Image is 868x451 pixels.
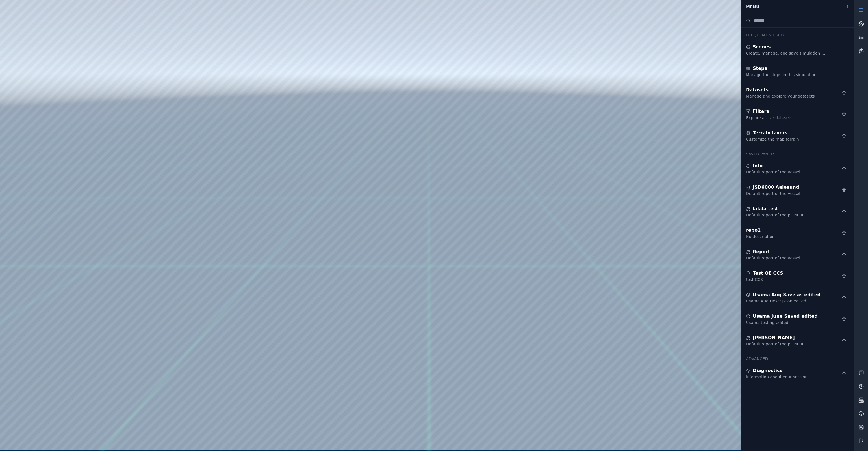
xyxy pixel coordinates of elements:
span: Steps [753,65,767,72]
span: Filters [753,108,769,115]
span: [PERSON_NAME] [753,334,795,341]
div: Saved panels [741,147,854,158]
div: Advanced [741,351,854,363]
div: Usama Aug Description edited [746,298,827,304]
div: Manage the steps in this simulation [746,72,827,78]
div: Create, manage, and save simulation scenes [746,50,827,56]
div: test CCS [746,277,827,282]
div: Usama testing edited [746,320,827,325]
span: JSD6000 Aalesund [753,184,799,191]
span: Scenes [753,44,771,50]
div: Frequently Used [741,28,854,39]
div: Default report of the JSD6000 [746,341,827,347]
span: Diagnostics [753,367,782,374]
span: Report [753,248,770,255]
div: Explore active datasets [746,115,827,121]
div: Default report of the JSD6000 [746,212,827,218]
div: Manage and explore your datasets [746,93,827,99]
span: repo1 [746,227,761,234]
span: Datasets [746,87,769,93]
span: Terrain layers [753,130,787,136]
div: Default report of the vessel [746,169,827,175]
span: Info [753,162,763,169]
div: Default report of the vessel [746,191,827,196]
div: Information about your session [746,374,827,380]
div: No description [746,234,827,239]
div: Default report of the vessel [746,255,827,261]
div: Customize the map terrain [746,136,827,142]
span: Test QE CCS [753,270,783,277]
span: Usama Aug Save as edited [753,291,821,298]
span: Usama June Saved edited [753,313,818,320]
div: Menu [743,1,842,12]
span: lalala test [753,205,778,212]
